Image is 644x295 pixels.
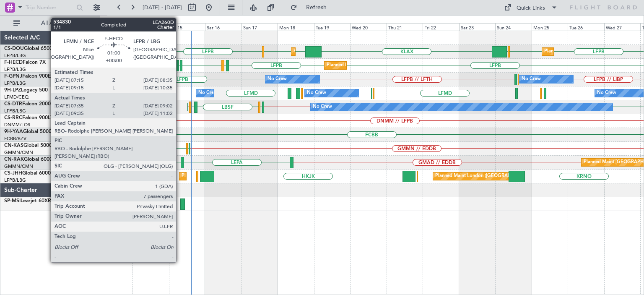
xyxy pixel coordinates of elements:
div: Planned Maint Sofia [110,101,153,113]
a: F-HECDFalcon 7X [4,60,46,65]
div: Sun 24 [495,23,532,31]
div: Planned Maint London ([GEOGRAPHIC_DATA]) [435,170,535,183]
a: FCBB/BZV [4,136,26,142]
input: Trip Number [26,1,74,14]
div: Planned Maint [GEOGRAPHIC_DATA] ([GEOGRAPHIC_DATA]) [182,170,314,183]
div: Sat 16 [205,23,241,31]
span: All Aircraft [22,20,88,26]
span: CS-DOU [4,46,24,51]
a: SP-MSILearjet 60XR [4,198,51,204]
span: [DATE] - [DATE] [143,4,182,11]
div: No Crew [313,101,332,113]
a: GMMN/CMN [4,163,33,170]
div: Wed 27 [604,23,641,31]
div: Unplanned Maint [GEOGRAPHIC_DATA] ([GEOGRAPHIC_DATA]) [147,45,285,58]
a: LFPB/LBG [4,108,26,114]
a: LFPB/LBG [4,177,26,183]
div: Thu 21 [387,23,423,31]
div: No Crew [198,87,218,99]
a: CS-DTRFalcon 2000 [4,102,51,107]
span: F-GPNJ [4,74,22,79]
div: [DATE] [101,17,116,24]
a: LFPB/LBG [4,52,26,59]
div: Quick Links [517,4,545,13]
div: No Crew [307,87,326,99]
button: Quick Links [500,1,562,14]
button: Refresh [286,1,337,14]
a: 9H-LPZLegacy 500 [4,88,48,93]
div: Wed 13 [96,23,133,31]
div: No Crew [522,73,541,86]
div: Fri 15 [169,23,205,31]
a: CS-RRCFalcon 900LX [4,115,54,120]
a: DNMM/LOS [4,122,30,128]
div: Mon 25 [532,23,568,31]
div: Planned Maint [GEOGRAPHIC_DATA] ([GEOGRAPHIC_DATA]) [327,59,459,72]
div: Wed 20 [350,23,387,31]
a: LFMD/CEQ [4,94,29,100]
span: CN-KAS [4,143,23,148]
div: Mon 18 [278,23,314,31]
a: LFPB/LBG [4,66,26,73]
a: LFPB/LBG [4,80,26,86]
div: Sun 17 [241,23,278,31]
button: All Aircraft [9,16,91,30]
a: F-GPNJFalcon 900EX [4,74,54,79]
span: SP-MSI [4,198,21,204]
div: Tue 19 [314,23,351,31]
a: CN-RAKGlobal 6000 [4,157,52,162]
div: Sat 23 [459,23,496,31]
a: GMMN/CMN [4,149,33,156]
div: No Crew [597,87,616,99]
a: CS-DOUGlobal 6500 [4,46,52,51]
a: CN-KASGlobal 5000 [4,143,52,148]
span: 9H-YAA [4,129,23,134]
span: CS-RRC [4,115,22,120]
div: No Crew [267,73,287,86]
span: F-HECD [4,60,23,65]
div: Planned Maint [GEOGRAPHIC_DATA] ([GEOGRAPHIC_DATA]) [293,45,426,58]
span: Refresh [299,5,334,10]
div: Thu 14 [132,23,169,31]
a: CS-JHHGlobal 6000 [4,171,51,176]
div: Fri 22 [423,23,459,31]
span: 9H-LPZ [4,88,21,93]
span: CS-JHH [4,171,22,176]
a: 9H-YAAGlobal 5000 [4,129,52,134]
div: Tue 26 [568,23,604,31]
span: CN-RAK [4,157,24,162]
span: CS-DTR [4,102,22,107]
